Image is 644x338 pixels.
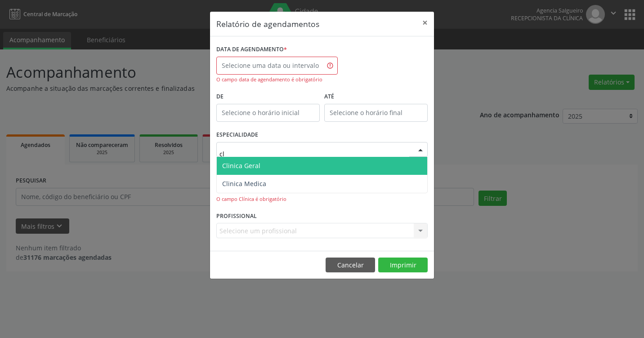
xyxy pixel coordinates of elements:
label: DATA DE AGENDAMENTO [216,43,287,57]
button: Cancelar [326,258,375,273]
input: Selecione o horário final [324,104,428,122]
button: Imprimir [378,258,428,273]
div: O campo data de agendamento é obrigatório [216,76,338,84]
h5: Relatório de agendamentos [216,18,319,30]
input: Selecione uma data ou intervalo [216,57,338,75]
label: PROFISSIONAL [216,209,257,223]
input: Seleciona uma especialidade [219,145,409,163]
span: Clinica Medica [222,179,266,188]
input: Selecione o horário inicial [216,104,320,122]
label: ESPECIALIDADE [216,128,258,142]
div: O campo Clínica é obrigatório [216,196,428,203]
button: Close [416,12,434,34]
span: Clinica Geral [222,161,260,170]
label: De [216,90,320,104]
label: ATÉ [324,90,428,104]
